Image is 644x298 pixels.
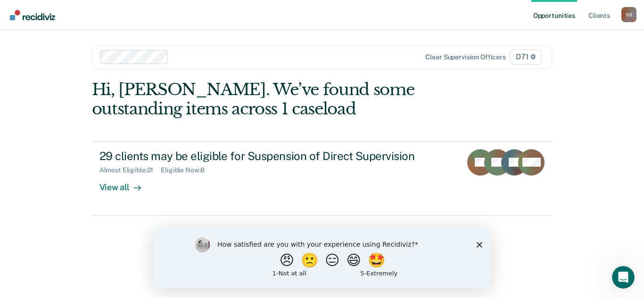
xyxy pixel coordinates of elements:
span: D71 [510,49,542,64]
div: Clear supervision officers [425,53,505,61]
a: 29 clients may be eligible for Suspension of Direct SupervisionAlmost Eligible:21Eligible Now:8Vi... [92,141,553,216]
iframe: Intercom live chat [612,266,635,289]
div: S S [621,7,636,22]
div: 29 clients may be eligible for Suspension of Direct Supervision [99,149,430,163]
div: Hi, [PERSON_NAME]. We’ve found some outstanding items across 1 caseload [92,80,460,119]
button: Profile dropdown button [621,7,636,22]
iframe: Survey by Kim from Recidiviz [153,228,491,289]
div: Almost Eligible : 21 [99,166,161,174]
div: View all [99,174,152,193]
div: Eligible Now : 8 [161,166,212,174]
img: Recidiviz [10,10,55,20]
